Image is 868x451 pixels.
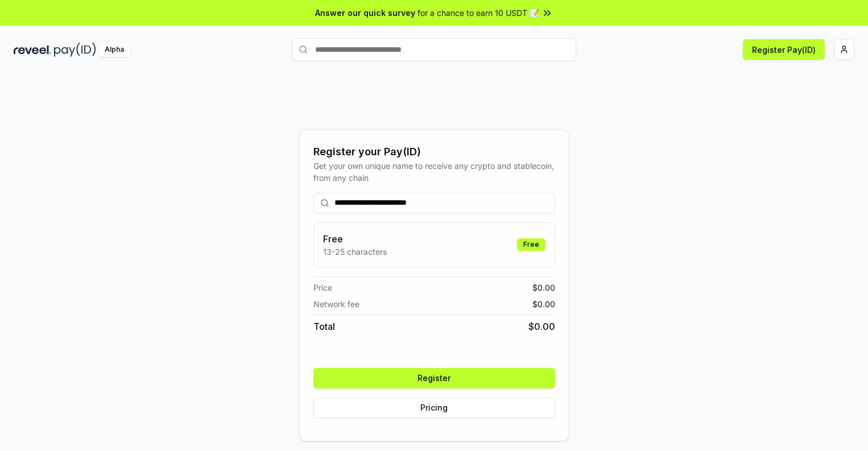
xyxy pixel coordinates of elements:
[743,39,825,60] button: Register Pay(ID)
[14,43,52,57] img: reveel_dark
[313,368,555,388] button: Register
[313,398,555,418] button: Pricing
[313,144,555,160] div: Register your Pay(ID)
[313,320,335,333] span: Total
[517,238,545,251] div: Free
[323,232,387,246] h3: Free
[418,7,539,19] span: for a chance to earn 10 USDT 📝
[54,43,96,57] img: pay_id
[532,282,555,293] span: $ 0.00
[313,160,555,184] div: Get your own unique name to receive any crypto and stablecoin, from any chain
[313,298,359,310] span: Network fee
[532,298,555,310] span: $ 0.00
[98,43,130,57] div: Alpha
[315,7,415,19] span: Answer our quick survey
[528,320,555,333] span: $ 0.00
[323,246,387,258] p: 13-25 characters
[313,282,332,293] span: Price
